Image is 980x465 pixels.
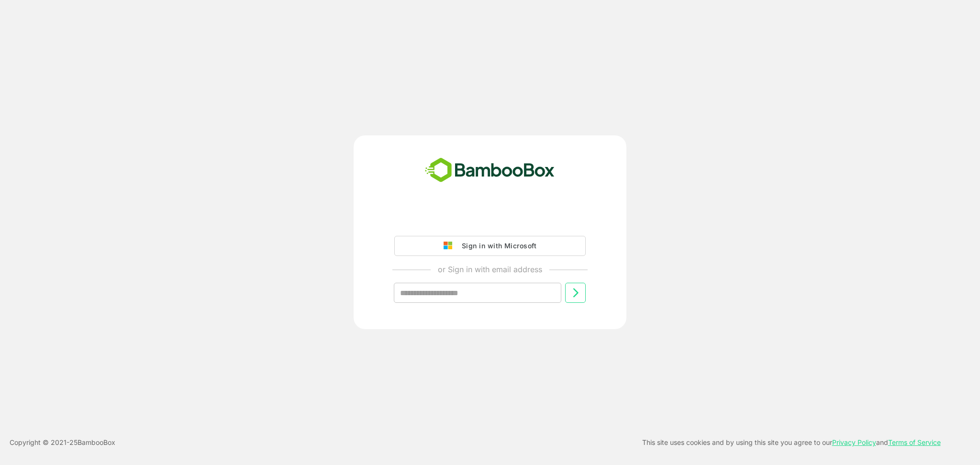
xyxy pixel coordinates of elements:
[457,240,536,252] div: Sign in with Microsoft
[420,155,560,186] img: bamboobox
[642,437,941,448] p: This site uses cookies and by using this site you agree to our and
[394,236,586,256] button: Sign in with Microsoft
[832,438,876,446] a: Privacy Policy
[444,242,457,250] img: google
[438,264,542,275] p: or Sign in with email address
[10,437,115,448] p: Copyright © 2021- 25 BambooBox
[888,438,941,446] a: Terms of Service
